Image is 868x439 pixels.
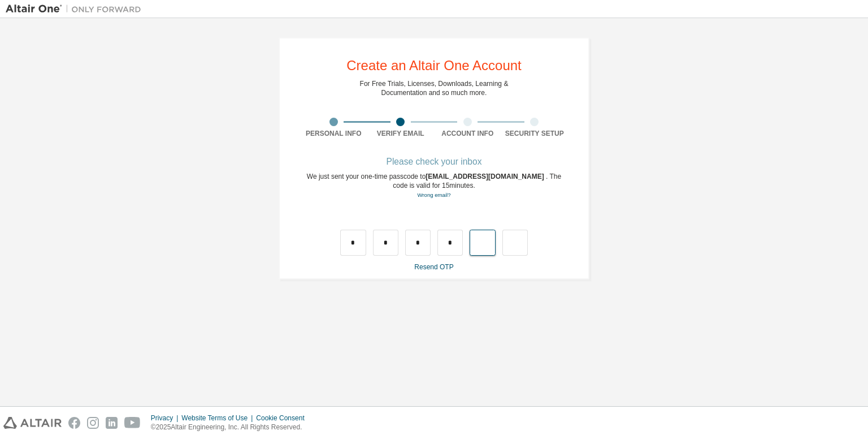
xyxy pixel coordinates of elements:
[106,417,118,429] img: linkedin.svg
[300,172,568,200] div: We just sent your one-time passcode to . The code is valid for 15 minutes.
[434,129,501,138] div: Account Info
[3,417,62,429] img: altair_logo.svg
[68,417,80,429] img: facebook.svg
[300,129,367,138] div: Personal Info
[367,129,435,138] div: Verify Email
[181,414,256,423] div: Website Terms of Use
[6,3,147,15] img: Altair One
[346,59,522,72] div: Create an Altair One Account
[300,158,568,165] div: Please check your inbox
[417,192,450,198] a: Go back to the registration form
[256,414,311,423] div: Cookie Consent
[414,263,453,271] a: Resend OTP
[360,79,509,97] div: For Free Trials, Licenses, Downloads, Learning & Documentation and so much more.
[501,129,568,138] div: Security Setup
[87,417,99,429] img: instagram.svg
[151,423,311,432] p: © 2025 Altair Engineering, Inc. All Rights Reserved.
[124,417,141,429] img: youtube.svg
[151,414,181,423] div: Privacy
[426,173,546,180] span: [EMAIL_ADDRESS][DOMAIN_NAME]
